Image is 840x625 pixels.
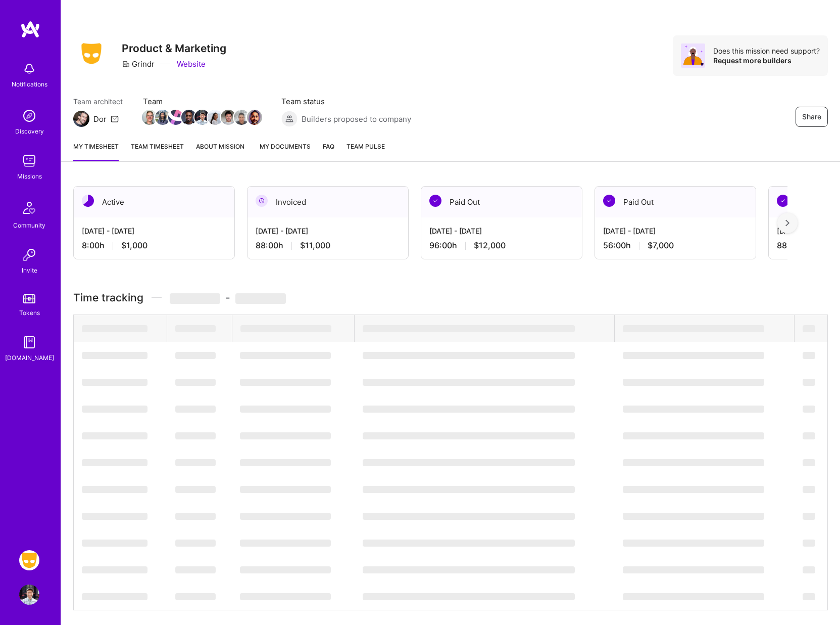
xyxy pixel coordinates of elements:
[429,195,441,207] img: Paid Out
[122,60,130,68] i: icon CompanyGray
[23,294,35,303] img: tokens
[256,240,400,251] div: 88:00 h
[17,171,42,182] div: Missions
[175,540,216,547] span: ‌
[623,540,764,547] span: ‌
[12,79,47,90] div: Notifications
[182,109,195,126] a: Team Member Avatar
[73,291,828,304] h3: Time tracking
[623,486,764,493] span: ‌
[796,107,828,127] button: Share
[82,459,147,466] span: ‌
[803,352,815,359] span: ‌
[82,379,147,386] span: ‌
[222,109,235,126] a: Team Member Avatar
[302,114,411,124] span: Builders proposed to company
[363,566,575,573] span: ‌
[240,593,331,600] span: ‌
[17,196,41,220] img: Community
[82,540,147,547] span: ‌
[240,459,331,466] span: ‌
[429,240,574,251] div: 96:00 h
[240,379,331,386] span: ‌
[256,195,268,207] img: Invoiced
[803,406,815,413] span: ‌
[421,187,582,217] div: Paid Out
[82,406,147,413] span: ‌
[240,540,331,547] span: ‌
[603,240,748,251] div: 56:00 h
[281,96,411,107] span: Team status
[19,106,39,126] img: discovery
[803,513,815,520] span: ‌
[474,240,506,251] span: $12,000
[194,110,210,125] img: Team Member Avatar
[22,265,37,276] div: Invite
[82,352,147,359] span: ‌
[15,126,44,137] div: Discovery
[623,325,764,332] span: ‌
[234,110,249,125] img: Team Member Avatar
[5,352,54,363] div: [DOMAIN_NAME]
[803,379,815,386] span: ‌
[175,459,216,466] span: ‌
[82,486,147,493] span: ‌
[803,459,815,466] span: ‌
[623,406,764,413] span: ‌
[803,566,815,573] span: ‌
[19,245,39,265] img: Invite
[131,141,184,161] a: Team timesheet
[363,486,575,493] span: ‌
[209,109,222,126] a: Team Member Avatar
[170,291,286,304] span: -
[363,352,575,359] span: ‌
[240,486,331,493] span: ‌
[175,379,216,386] span: ‌
[73,96,123,107] span: Team architect
[175,513,216,520] span: ‌
[603,195,615,207] img: Paid Out
[13,220,45,231] div: Community
[181,110,196,125] img: Team Member Avatar
[82,593,147,600] span: ‌
[363,406,575,413] span: ‌
[82,195,94,207] img: Active
[257,141,311,161] a: My Documents
[363,325,575,332] span: ‌
[240,352,331,359] span: ‌
[281,111,298,127] img: Builders proposed to company
[240,566,331,573] span: ‌
[803,540,815,547] span: ‌
[803,325,815,332] span: ‌
[803,432,815,439] span: ‌
[248,187,408,217] div: Invoiced
[175,352,216,359] span: ‌
[82,325,147,332] span: ‌
[175,325,216,332] span: ‌
[19,550,39,570] img: Grindr: Product & Marketing
[257,141,311,152] span: My Documents
[240,513,331,520] span: ‌
[802,112,821,122] span: Share
[122,59,155,69] div: Grindr
[623,379,764,386] span: ‌
[221,110,236,125] img: Team Member Avatar
[623,432,764,439] span: ‌
[623,513,764,520] span: ‌
[623,593,764,600] span: ‌
[74,187,234,217] div: Active
[168,110,183,125] img: Team Member Avatar
[235,293,286,304] span: ‌
[73,141,119,161] a: My timesheet
[73,40,110,67] img: Company Logo
[363,379,575,386] span: ‌
[363,593,575,600] span: ‌
[208,110,223,125] img: Team Member Avatar
[19,332,39,352] img: guide book
[143,109,156,126] a: Team Member Avatar
[82,432,147,439] span: ‌
[93,114,107,124] div: Dor
[82,566,147,573] span: ‌
[195,109,209,126] a: Team Member Avatar
[713,56,820,65] div: Request more builders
